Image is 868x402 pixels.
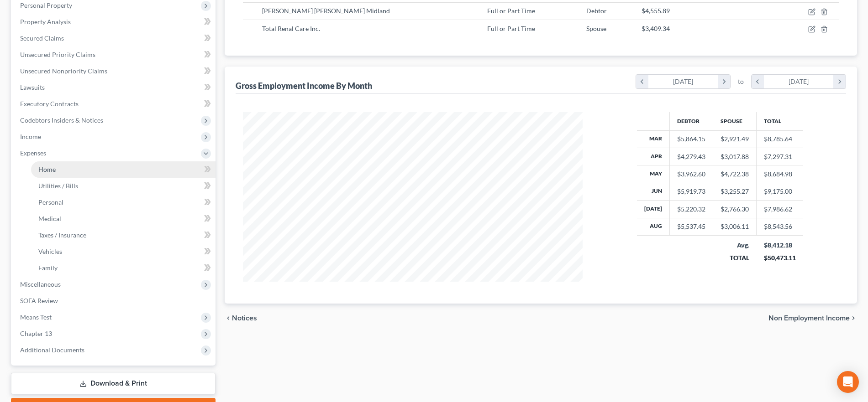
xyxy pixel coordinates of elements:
div: $5,919.73 [677,187,705,196]
span: Unsecured Priority Claims [20,51,95,58]
div: TOTAL [721,253,749,263]
span: to [738,77,744,86]
span: Secured Claims [20,34,64,42]
th: Spouse [713,112,757,130]
th: [DATE] [637,201,670,218]
span: Medical [38,215,61,222]
span: Executory Contracts [20,100,79,108]
span: Full or Part Time [487,25,535,32]
a: Utilities / Bills [31,178,216,194]
div: [DATE] [648,75,718,88]
button: chevron_left Notices [225,314,257,322]
span: $4,555.89 [642,7,670,15]
div: Avg. [721,241,749,250]
span: Full or Part Time [487,7,535,15]
td: $8,543.56 [757,218,803,235]
div: $4,279.43 [677,152,705,161]
a: Medical [31,211,216,227]
span: Lawsuits [20,83,45,91]
i: chevron_left [752,75,764,88]
i: chevron_right [833,75,846,88]
span: Expenses [20,149,46,157]
span: Personal [38,198,63,206]
span: Taxes / Insurance [38,231,86,239]
div: Gross Employment Income By Month [236,80,372,91]
th: Total [757,112,803,130]
div: $2,766.30 [721,205,749,214]
span: Unsecured Nonpriority Claims [20,67,107,75]
a: Unsecured Nonpriority Claims [13,63,216,79]
div: $5,864.15 [677,134,705,144]
div: $3,017.88 [721,152,749,161]
th: Jun [637,183,670,200]
td: $7,986.62 [757,201,803,218]
td: $8,785.64 [757,130,803,148]
a: Lawsuits [13,79,216,96]
span: [PERSON_NAME] [PERSON_NAME] Midland [262,7,390,15]
span: Chapter 13 [20,330,52,337]
th: Aug [637,218,670,235]
a: Family [31,260,216,276]
a: Secured Claims [13,30,216,46]
th: Debtor [670,112,713,130]
a: Executory Contracts [13,96,216,112]
span: Means Test [20,313,52,321]
td: $8,684.98 [757,165,803,183]
button: Non Employment Income chevron_right [768,314,857,322]
div: Open Intercom Messenger [837,371,859,393]
span: Codebtors Insiders & Notices [20,116,103,124]
span: Miscellaneous [20,280,61,288]
th: May [637,165,670,183]
span: Debtor [586,7,607,15]
span: Personal Property [20,1,72,9]
span: Vehicles [38,247,62,255]
i: chevron_right [850,314,857,322]
a: Home [31,161,216,178]
td: $9,175.00 [757,183,803,200]
span: Income [20,133,41,140]
span: Additional Documents [20,346,84,354]
span: Total Renal Care Inc. [262,25,320,32]
a: Vehicles [31,243,216,260]
span: Property Analysis [20,18,71,26]
th: Mar [637,130,670,148]
span: Utilities / Bills [38,182,78,190]
div: $4,722.38 [721,170,749,179]
a: Taxes / Insurance [31,227,216,243]
td: $7,297.31 [757,148,803,165]
div: $50,473.11 [764,253,796,263]
i: chevron_left [225,314,232,322]
span: $3,409.34 [642,25,670,32]
div: [DATE] [764,75,834,88]
div: $8,412.18 [764,241,796,250]
span: Spouse [586,25,606,32]
a: Download & Print [11,373,216,394]
a: Unsecured Priority Claims [13,46,216,63]
span: Notices [232,314,257,322]
i: chevron_left [636,75,648,88]
i: chevron_right [718,75,730,88]
a: Property Analysis [13,14,216,30]
div: $3,255.27 [721,187,749,196]
div: $2,921.49 [721,134,749,144]
span: Non Employment Income [768,314,850,322]
span: Family [38,264,58,272]
th: Apr [637,148,670,165]
div: $5,537.45 [677,222,705,231]
a: SOFA Review [13,293,216,309]
a: Personal [31,194,216,211]
div: $3,006.11 [721,222,749,231]
div: $3,962.60 [677,170,705,179]
div: $5,220.32 [677,205,705,214]
span: Home [38,165,56,173]
span: SOFA Review [20,297,58,304]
